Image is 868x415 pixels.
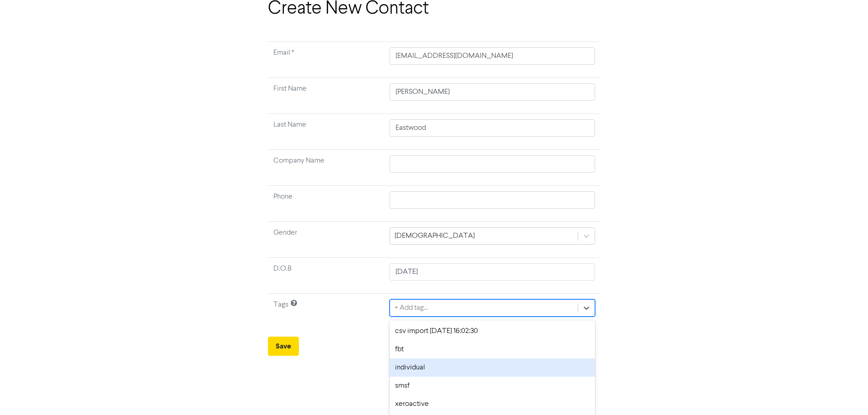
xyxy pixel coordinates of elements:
[395,302,428,313] div: + Add tag...
[390,263,595,281] input: Click to select a date
[268,150,385,186] td: Company Name
[268,337,299,356] button: Save
[395,231,475,241] div: [DEMOGRAPHIC_DATA]
[268,78,385,114] td: First Name
[268,42,385,78] td: Required
[268,186,385,222] td: Phone
[268,114,385,150] td: Last Name
[390,377,595,395] div: smsf
[390,395,595,413] div: xeroactive
[390,359,595,377] div: individual
[268,294,385,330] td: Tags
[822,371,868,415] iframe: Chat Widget
[268,222,385,258] td: Gender
[268,258,385,294] td: D.O.B
[390,322,595,340] div: csv import [DATE] 16:02:30
[390,340,595,359] div: fbt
